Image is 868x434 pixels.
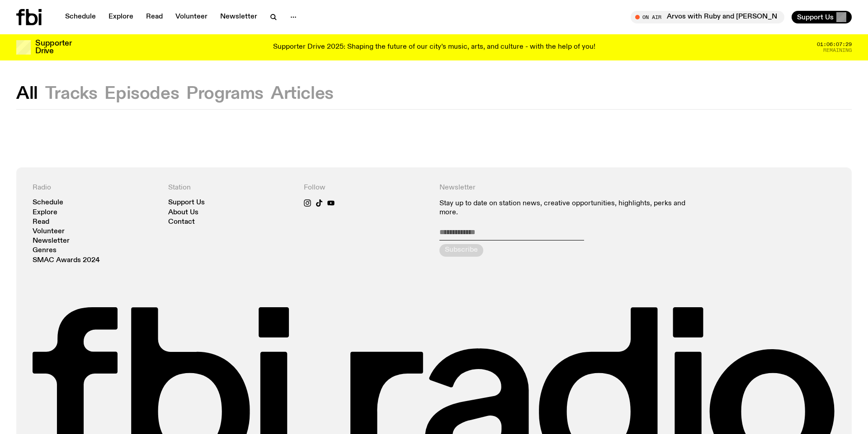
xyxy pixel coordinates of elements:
[170,11,213,23] a: Volunteer
[168,209,198,216] a: About Us
[215,11,263,23] a: Newsletter
[797,13,834,21] span: Support Us
[439,199,700,217] p: Stay up to date on station news, creative opportunities, highlights, perks and more.
[141,11,168,23] a: Read
[168,184,293,192] h4: Station
[271,86,334,102] button: Articles
[60,11,101,23] a: Schedule
[631,11,784,23] button: On AirArvos with Ruby and [PERSON_NAME]
[33,257,100,264] a: SMAC Awards 2024
[103,11,139,23] a: Explore
[33,247,57,254] a: Genres
[45,86,98,102] button: Tracks
[104,86,179,102] button: Episodes
[817,42,852,47] span: 01:06:07:29
[186,86,264,102] button: Programs
[792,11,852,23] button: Support Us
[33,209,57,216] a: Explore
[33,184,157,192] h4: Radio
[439,184,700,192] h4: Newsletter
[35,40,71,55] h3: Supporter Drive
[439,244,483,257] button: Subscribe
[33,219,49,226] a: Read
[33,199,63,206] a: Schedule
[33,228,65,235] a: Volunteer
[16,86,38,102] button: All
[33,238,70,245] a: Newsletter
[168,219,195,226] a: Contact
[273,43,595,51] p: Supporter Drive 2025: Shaping the future of our city’s music, arts, and culture - with the help o...
[823,48,852,53] span: Remaining
[168,199,205,206] a: Support Us
[304,184,429,192] h4: Follow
